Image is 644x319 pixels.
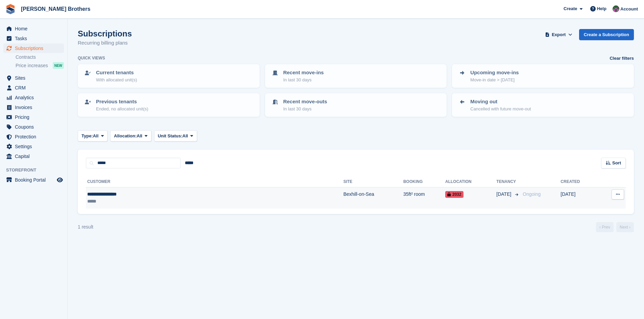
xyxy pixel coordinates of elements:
[3,44,64,53] a: menu
[5,4,16,14] img: stora-icon-8386f47178a22dfd0bd8f6a31ec36ba5ce8667c1dd55bd0f319d3a0aa187defe.svg
[15,142,55,151] span: Settings
[18,3,93,15] a: [PERSON_NAME] Brothers
[445,177,496,187] th: Allocation
[15,73,55,83] span: Sites
[283,98,327,106] p: Recent move-outs
[579,29,634,40] a: Create a Subscription
[78,223,93,231] div: 1 result
[266,65,446,87] a: Recent move-ins In last 30 days
[154,130,197,141] button: Unit Status: All
[552,31,566,38] span: Export
[343,177,403,187] th: Site
[595,222,635,232] nav: Page
[496,177,520,187] th: Tenancy
[86,177,343,187] th: Customer
[15,103,55,112] span: Invoices
[96,69,137,77] p: Current tenants
[96,106,148,112] p: Ended, no allocated unit(s)
[93,133,99,139] span: All
[3,142,64,151] a: menu
[110,130,151,141] button: Allocation: All
[470,77,519,83] p: Move-in date > [DATE]
[564,5,577,12] span: Create
[3,122,64,132] a: menu
[453,65,633,87] a: Upcoming move-ins Move-in date > [DATE]
[15,24,55,33] span: Home
[560,187,598,209] td: [DATE]
[158,133,183,139] span: Unit Status:
[523,191,541,197] span: Ongoing
[137,133,142,139] span: All
[610,55,634,62] a: Clear filters
[78,65,259,87] a: Current tenants With allocated unit(s)
[96,98,148,106] p: Previous tenants
[3,132,64,141] a: menu
[15,152,55,161] span: Capital
[283,106,327,112] p: In last 30 days
[3,152,64,161] a: menu
[15,175,55,185] span: Booking Portal
[15,34,55,43] span: Tasks
[15,132,55,141] span: Protection
[3,83,64,92] a: menu
[283,69,324,77] p: Recent move-ins
[16,54,64,60] a: Contracts
[15,122,55,132] span: Coupons
[3,24,64,33] a: menu
[78,94,259,116] a: Previous tenants Ended, no allocated unit(s)
[78,55,105,61] h6: Quick views
[453,94,633,116] a: Moving out Cancelled with future move-out
[78,29,132,38] h1: Subscriptions
[16,62,64,69] a: Price increases NEW
[114,133,137,139] span: Allocation:
[596,222,614,232] a: Previous
[3,103,64,112] a: menu
[3,112,64,122] a: menu
[266,94,446,116] a: Recent move-outs In last 30 days
[15,44,55,53] span: Subscriptions
[496,191,512,198] span: [DATE]
[78,39,132,47] p: Recurring billing plans
[16,62,48,69] span: Price increases
[3,93,64,102] a: menu
[403,177,445,187] th: Booking
[15,93,55,102] span: Analytics
[3,34,64,43] a: menu
[3,73,64,83] a: menu
[544,29,574,40] button: Export
[470,69,519,77] p: Upcoming move-ins
[96,77,137,83] p: With allocated unit(s)
[470,98,531,106] p: Moving out
[612,160,621,166] span: Sort
[15,83,55,92] span: CRM
[403,187,445,209] td: 35ft² room
[470,106,531,112] p: Cancelled with future move-out
[183,133,188,139] span: All
[56,176,64,184] a: Preview store
[613,5,619,12] img: Nick Wright
[53,62,64,69] div: NEW
[620,6,638,12] span: Account
[15,112,55,122] span: Pricing
[343,187,403,209] td: Bexhill-on-Sea
[597,5,606,12] span: Help
[3,175,64,185] a: menu
[81,133,93,139] span: Type:
[560,177,598,187] th: Created
[616,222,634,232] a: Next
[283,77,324,83] p: In last 30 days
[78,130,108,141] button: Type: All
[6,167,67,174] span: Storefront
[445,191,463,198] span: 2032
